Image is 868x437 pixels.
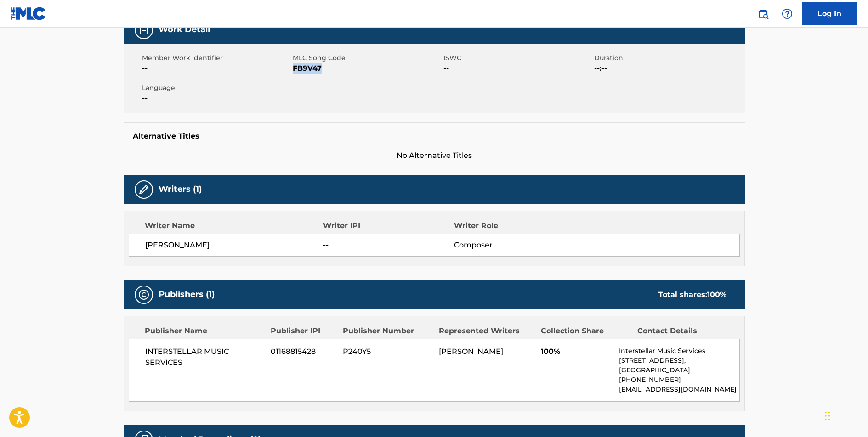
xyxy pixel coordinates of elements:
[343,325,432,336] div: Publisher Number
[594,53,743,63] span: Duration
[159,24,210,35] h5: Work Detail
[594,63,743,74] span: --:--
[443,63,592,74] span: --
[541,346,612,357] span: 100%
[293,53,441,63] span: MLC Song Code
[802,2,857,25] a: Log In
[778,5,796,23] div: Help
[439,347,503,356] span: [PERSON_NAME]
[619,356,739,365] p: [STREET_ADDRESS],
[138,24,149,35] img: Work Detail
[443,53,592,63] span: ISWC
[159,289,215,300] h5: Publishers (1)
[343,346,432,357] span: P240Y5
[271,346,336,357] span: 01168815428
[454,220,573,231] div: Writer Role
[619,346,739,356] p: Interstellar Music Services
[637,325,726,336] div: Contact Details
[138,289,149,300] img: Publishers
[825,402,830,430] div: Drag
[822,393,868,437] iframe: Chat Widget
[159,184,202,195] h5: Writers (1)
[271,325,336,336] div: Publisher IPI
[145,240,323,251] span: [PERSON_NAME]
[619,385,739,394] p: [EMAIL_ADDRESS][DOMAIN_NAME]
[124,150,745,161] span: No Alternative Titles
[142,63,290,74] span: --
[707,290,726,299] span: 100 %
[145,220,323,231] div: Writer Name
[754,5,772,23] a: Public Search
[145,325,264,336] div: Publisher Name
[758,8,769,19] img: search
[323,220,454,231] div: Writer IPI
[619,365,739,375] p: [GEOGRAPHIC_DATA]
[454,240,573,251] span: Composer
[11,7,46,20] img: MLC Logo
[619,375,739,385] p: [PHONE_NUMBER]
[658,289,726,300] div: Total shares:
[782,8,793,19] img: help
[142,93,290,104] span: --
[142,53,290,63] span: Member Work Identifier
[541,325,630,336] div: Collection Share
[439,325,534,336] div: Represented Writers
[138,184,149,195] img: Writers
[142,83,290,93] span: Language
[133,132,736,141] h5: Alternative Titles
[145,346,264,368] span: INTERSTELLAR MUSIC SERVICES
[323,240,454,251] span: --
[293,63,441,74] span: FB9V47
